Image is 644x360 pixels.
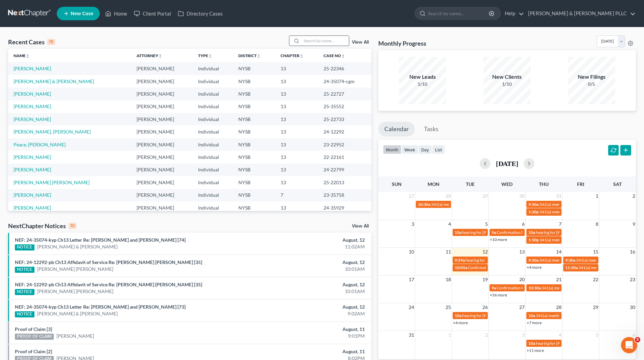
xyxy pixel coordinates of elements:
[482,248,488,256] span: 12
[555,248,562,256] span: 14
[14,167,51,172] a: [PERSON_NAME]
[632,331,636,339] span: 6
[592,275,599,284] span: 22
[193,151,233,163] td: Individual
[233,113,275,125] td: NYSB
[8,222,76,230] div: NextChapter Notices
[15,289,34,295] div: NOTICE
[445,303,452,311] span: 25
[71,11,93,16] span: New Case
[501,7,524,20] a: Help
[15,304,186,310] a: NEF: 24-35074-kyp Ch13 Letter Re: [PERSON_NAME] and [PERSON_NAME] [73]
[401,145,418,154] button: week
[528,202,539,207] span: 9:30a
[275,100,318,113] td: 13
[318,100,372,113] td: 25-35552
[193,138,233,151] td: Individual
[233,201,275,214] td: NYSB
[14,78,94,84] a: [PERSON_NAME] & [PERSON_NAME]
[521,331,525,339] span: 3
[565,258,575,263] span: 9:30a
[324,53,345,58] a: Case Nounfold_more
[69,223,76,229] div: 10
[233,125,275,138] td: NYSB
[275,88,318,100] td: 13
[528,341,535,346] span: 10a
[482,303,488,311] span: 26
[318,176,372,189] td: 25-22013
[555,275,562,284] span: 21
[193,88,233,100] td: Individual
[233,189,275,201] td: NYSB
[14,129,91,135] a: [PERSON_NAME], [PERSON_NAME]
[527,320,542,325] a: +7 more
[540,237,605,242] span: 341(a) meeting for [PERSON_NAME]
[352,40,369,45] a: View All
[302,36,349,46] input: Search by name...
[37,310,118,317] a: [PERSON_NAME] & [PERSON_NAME]
[15,267,34,273] div: NOTICE
[56,333,94,339] a: [PERSON_NAME]
[528,285,541,290] span: 10:30a
[431,202,496,207] span: 341(a) meeting for [PERSON_NAME]
[253,288,365,295] div: 10:01AM
[318,189,372,201] td: 23-35758
[482,192,488,200] span: 29
[455,313,461,318] span: 10a
[555,303,562,311] span: 28
[540,209,605,214] span: 341(a) meeting for [PERSON_NAME]
[275,75,318,88] td: 13
[629,275,636,284] span: 23
[629,303,636,311] span: 30
[131,113,193,125] td: [PERSON_NAME]
[253,281,365,288] div: August, 12
[15,259,202,265] a: NEF: 24-12292-pb Ch13 Affidavit of Service Re: [PERSON_NAME] [PERSON_NAME] [35]
[519,192,525,200] span: 30
[275,138,318,151] td: 13
[193,189,233,201] td: Individual
[501,181,512,187] span: Wed
[14,179,90,185] a: [PERSON_NAME] [PERSON_NAME]
[318,125,372,138] td: 24-12292
[300,54,304,58] i: unfold_more
[318,164,372,176] td: 24-22799
[496,160,518,167] h2: [DATE]
[8,38,55,46] div: Recent Cases
[490,237,507,242] a: +10 more
[193,75,233,88] td: Individual
[102,7,130,20] a: Home
[131,138,193,151] td: [PERSON_NAME]
[253,237,365,243] div: August, 12
[392,181,402,187] span: Sun
[233,75,275,88] td: NYSB
[448,331,452,339] span: 1
[525,7,636,20] a: [PERSON_NAME] & [PERSON_NAME] PLLC
[352,224,369,229] a: View All
[15,326,52,332] a: Proof of Claim [3]
[539,181,549,187] span: Thu
[341,54,345,58] i: unfold_more
[408,331,415,339] span: 31
[257,54,261,58] i: unfold_more
[621,337,637,353] iframe: Intercom live chat
[275,151,318,163] td: 13
[233,100,275,113] td: NYSB
[131,88,193,100] td: [PERSON_NAME]
[233,151,275,163] td: NYSB
[455,230,461,235] span: 10a
[193,201,233,214] td: Individual
[445,248,452,256] span: 11
[408,275,415,284] span: 17
[158,54,162,58] i: unfold_more
[26,54,30,58] i: unfold_more
[492,230,496,235] span: 9a
[193,164,233,176] td: Individual
[198,53,212,58] a: Typeunfold_more
[536,341,620,346] span: hearing for [PERSON_NAME] [PERSON_NAME]
[484,331,488,339] span: 2
[275,62,318,75] td: 13
[418,202,430,207] span: 10:30a
[466,258,557,263] span: hearing for [PERSON_NAME] and [PERSON_NAME]
[318,88,372,100] td: 25-22727
[130,7,174,20] a: Client Portal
